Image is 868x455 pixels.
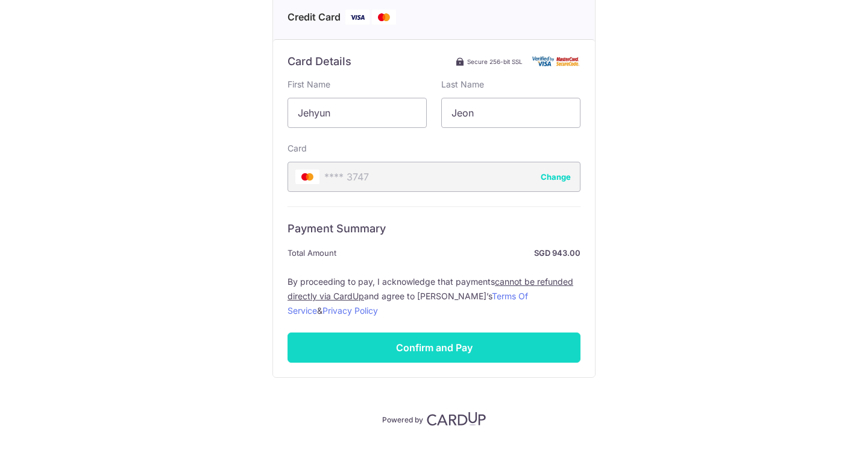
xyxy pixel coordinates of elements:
span: Secure 256-bit SSL [467,57,523,66]
img: Mastercard [372,10,396,25]
a: Privacy Policy [322,305,378,316]
label: First Name [288,78,330,91]
label: Last Name [441,78,484,91]
img: Visa [345,10,370,25]
label: By proceeding to pay, I acknowledge that payments and agree to [PERSON_NAME]’s & [288,275,580,318]
h6: Card Details [288,54,351,69]
h6: Payment Summary [288,221,580,236]
button: Change [541,171,571,183]
strong: SGD 943.00 [341,246,580,260]
img: Card secure [532,56,580,66]
p: Powered by [382,413,423,425]
span: Total Amount [288,246,336,260]
span: Credit Card [288,10,341,25]
label: Card [288,142,307,154]
img: CardUp [427,412,486,426]
input: Confirm and Pay [288,332,580,363]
